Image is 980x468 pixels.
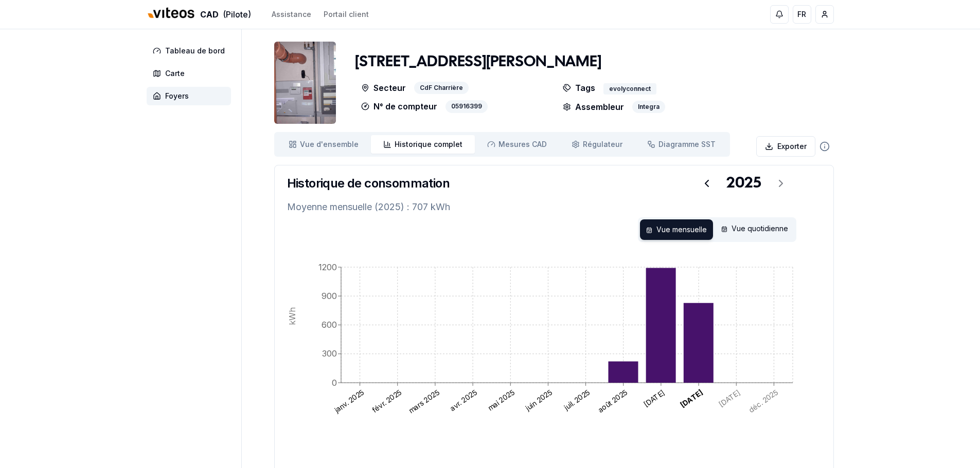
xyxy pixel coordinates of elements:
div: Vue mensuelle [640,219,713,240]
a: Tableau de bord [147,42,235,60]
p: Assembleur [563,101,624,113]
a: Foyers [147,87,235,105]
tspan: 0 [332,378,337,388]
span: Régulateur [583,139,622,149]
a: CAD(Pilote) [147,4,251,26]
tspan: 900 [322,291,337,301]
a: Vue d'ensemble [276,135,371,154]
a: Mesures CAD [475,135,559,154]
tspan: kWh [287,307,297,325]
p: N° de compteur [361,100,437,113]
h1: [STREET_ADDRESS][PERSON_NAME] [355,53,601,71]
p: Tags [563,82,595,95]
a: Assistance [272,9,311,20]
img: unit Image [274,42,336,124]
a: Diagramme SST [635,135,728,154]
tspan: 300 [322,348,337,359]
span: Foyers [165,91,189,101]
tspan: 600 [322,320,337,330]
div: Integra [632,101,665,113]
tspan: 1200 [318,262,337,272]
text: [DATE] [642,388,666,409]
p: Moyenne mensuelle (2025) : 707 kWh [287,200,821,214]
a: Carte [147,64,235,83]
span: Mesures CAD [498,139,547,149]
span: Carte [165,68,185,79]
span: (Pilote) [223,8,251,21]
div: Vue quotidienne [715,219,794,240]
text: [DATE] [679,388,704,409]
span: Vue d'ensemble [300,139,359,149]
a: Historique complet [371,135,475,154]
a: Portail client [324,9,369,20]
span: CAD [200,8,219,21]
button: FR [793,5,811,24]
div: evolyconnect [603,83,656,95]
p: Secteur [361,82,406,95]
span: FR [797,9,806,20]
div: 2025 [726,174,761,193]
div: CdF Charrière [414,82,469,95]
a: Régulateur [559,135,635,154]
span: Diagramme SST [658,139,716,149]
span: Historique complet [395,139,462,149]
h3: Historique de consommation [287,175,450,192]
div: 05916399 [446,100,488,113]
img: Viteos - CAD Logo [147,1,196,26]
span: Tableau de bord [165,46,225,56]
text: août 2025 [596,388,629,415]
button: Exporter [756,136,815,157]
